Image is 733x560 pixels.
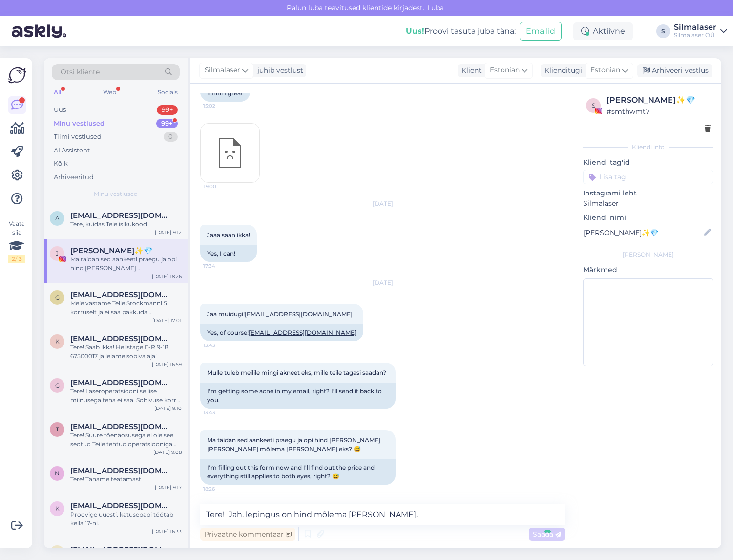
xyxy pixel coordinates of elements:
[164,132,178,142] div: 0
[607,94,711,106] div: [PERSON_NAME]✨💎
[70,334,172,343] span: kerli.mitt@mail.ee
[54,119,105,129] div: Minu vestlused
[54,159,68,169] div: Kõik
[583,213,713,223] p: Kliendi nimi
[70,466,172,475] span: nikaoya@gmail.com
[152,361,182,368] div: [DATE] 16:59
[406,25,516,37] div: Proovi tasuta juba täna:
[249,329,356,336] a: [EMAIL_ADDRESS][DOMAIN_NAME]
[590,65,620,76] span: Estonian
[583,143,713,151] div: Kliendi info
[203,485,240,493] span: 18:26
[207,369,386,376] span: Mulle tuleb meilile mingi akneet eks, mille teile tagasi saadan?
[583,265,713,275] p: Märkmed
[152,273,182,280] div: [DATE] 18:26
[70,211,172,220] span: andre@adduco.ee
[200,383,396,409] div: I'm getting some acne in my email, right? I'll send it back to you.
[70,475,182,484] div: Tere! Täname teatamast.
[200,459,396,485] div: I'm filling out this form now and I'll find out the price and everything still applies to both ey...
[607,106,711,117] div: # smthwmt7
[55,294,60,301] span: g
[424,3,447,12] span: Luba
[157,105,178,115] div: 99+
[155,484,182,491] div: [DATE] 9:17
[70,378,172,387] span: galja_89@mail.ru
[56,426,59,433] span: t
[200,279,565,287] div: [DATE]
[55,505,60,512] span: k
[200,324,363,341] div: Yes, of course!
[573,22,633,40] div: Aktiivne
[54,132,102,142] div: Tiimi vestlused
[55,470,60,477] span: n
[637,64,712,77] div: Arhiveeri vestlus
[583,198,713,209] p: Silmalaser
[541,65,582,76] div: Klienditugi
[200,245,257,262] div: Yes, I can!
[207,436,382,452] span: Ma täidan sed aankeeti praegu ja opi hind [PERSON_NAME] [PERSON_NAME] mõlema [PERSON_NAME] eks? 😅
[155,229,182,236] div: [DATE] 9:12
[70,290,172,299] span: garajev@hotmail.com
[245,310,353,318] a: [EMAIL_ADDRESS][DOMAIN_NAME]
[152,528,182,535] div: [DATE] 16:33
[583,157,713,168] p: Kliendi tag'id
[207,231,250,238] span: Jaaa saan ikka!
[101,86,118,99] div: Web
[406,26,424,36] b: Uus!
[584,227,702,238] input: Lisa nimi
[205,65,240,76] span: Silmalaser
[54,146,90,155] div: AI Assistent
[520,22,562,41] button: Emailid
[200,199,565,208] div: [DATE]
[153,449,182,456] div: [DATE] 9:08
[154,405,182,412] div: [DATE] 9:10
[55,338,60,345] span: k
[583,250,713,259] div: [PERSON_NAME]
[70,510,182,528] div: Proovige uuesti, katusepapi töötab kella 17-ni.
[458,65,482,76] div: Klient
[94,190,138,198] span: Minu vestlused
[656,24,670,38] div: S
[70,431,182,449] div: Tere! Suure tõenäosusega ei ole see seotud Teile tehtud operatsiooniga. Valu põhjuse välja selgit...
[54,105,66,115] div: Uus
[8,255,25,263] div: 2 / 3
[70,387,182,405] div: Tere! Laseroperatsiooni sellise miinusega teha ei saa. Sobivuse korral võib olla võimalik lisalää...
[8,66,26,85] img: Askly Logo
[152,317,182,324] div: [DATE] 17:01
[61,67,100,77] span: Otsi kliente
[203,262,240,270] span: 17:34
[583,170,713,184] input: Lisa tag
[203,342,240,349] span: 13:43
[203,409,240,416] span: 13:43
[592,102,595,109] span: s
[52,86,63,99] div: All
[674,23,727,39] a: SilmalaserSilmalaser OÜ
[204,183,240,190] span: 19:00
[583,188,713,198] p: Instagrami leht
[203,102,240,109] span: 15:02
[70,299,182,317] div: Meie vastame Teile Stockmanni 5. korruselt ja ei saa pakkuda [PERSON_NAME] poolt kompenseeritud a...
[207,310,353,318] span: Jaa muidugi!
[70,422,172,431] span: tiit.postus@mail.ee
[70,246,153,255] span: Janete Aas✨💎
[55,382,60,389] span: g
[674,23,716,31] div: Silmalaser
[8,219,25,263] div: Vaata siia
[54,172,94,182] div: Arhiveeritud
[70,501,172,510] span: ktreimesilov@gmail.com
[253,65,303,76] div: juhib vestlust
[156,119,178,129] div: 99+
[55,215,60,222] span: a
[56,250,59,257] span: J
[70,220,182,229] div: Tere, kuidas Teie isikukood
[70,255,182,273] div: Ma täidan sed aankeeti praegu ja opi hind [PERSON_NAME] [PERSON_NAME] mõlema [PERSON_NAME] eks? 😅
[70,545,172,554] span: bellaez@mail.ru
[70,343,182,361] div: Tere! Saab ikka! Helistage E-R 9-18 67500017 ja leiame sobiva aja!
[156,86,180,99] div: Socials
[674,31,716,39] div: Silmalaser OÜ
[200,85,250,102] div: mmm great
[490,65,520,76] span: Estonian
